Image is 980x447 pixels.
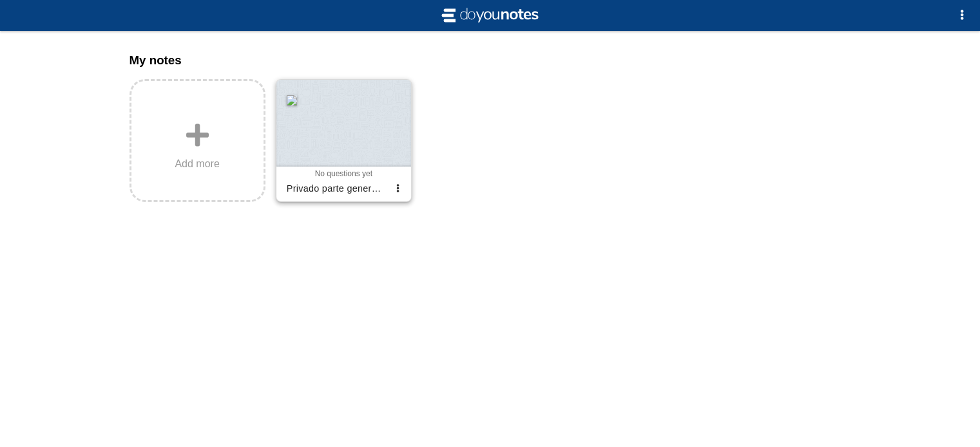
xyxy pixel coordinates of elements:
img: svg+xml;base64,CiAgICAgIDxzdmcgdmlld0JveD0iLTIgLTIgMjAgNCIgeG1sbnM9Imh0dHA6Ly93d3cudzMub3JnLzIwMD... [439,5,542,26]
a: No questions yetPrivado parte general - [PERSON_NAME] - 2019 [276,79,412,202]
div: Privado parte general - [PERSON_NAME] - 2019 [282,178,390,199]
button: Options [949,3,975,28]
span: No questions yet [315,169,372,178]
span: Add more [175,158,219,170]
h3: My notes [130,53,851,68]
